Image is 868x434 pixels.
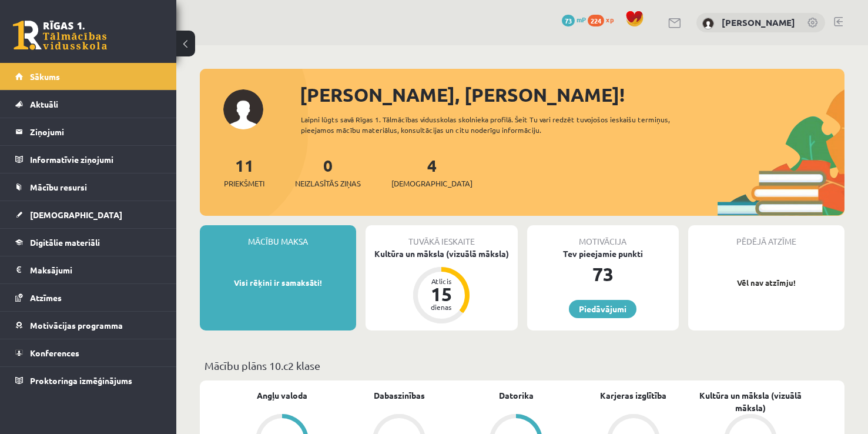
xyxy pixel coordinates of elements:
[692,389,809,414] a: Kultūra un māksla (vizuālā māksla)
[606,15,614,24] span: xp
[391,155,472,189] a: 4[DEMOGRAPHIC_DATA]
[15,367,162,394] a: Proktoringa izmēģinājums
[15,284,162,311] a: Atzīmes
[295,155,361,189] a: 0Neizlasītās ziņas
[206,277,350,289] p: Visi rēķini ir samaksāti!
[30,118,162,145] legend: Ziņojumi
[527,225,679,248] div: Motivācija
[588,15,604,26] span: 224
[200,225,356,248] div: Mācību maksa
[702,18,714,29] img: Darja Vasiļevska
[13,21,107,50] a: Rīgas 1. Tālmācības vidusskola
[366,248,517,325] a: Kultūra un māksla (vizuālā māksla) Atlicis 15 dienas
[224,155,264,189] a: 11Priekšmeti
[15,201,162,228] a: [DEMOGRAPHIC_DATA]
[577,15,586,24] span: mP
[569,300,636,318] a: Piedāvājumi
[562,15,586,24] a: 73 mP
[30,182,87,192] span: Mācību resursi
[15,312,162,339] a: Motivācijas programma
[366,225,517,248] div: Tuvākā ieskaite
[562,15,575,26] span: 73
[205,358,840,373] p: Mācību plāns 10.c2 klase
[722,16,795,28] a: [PERSON_NAME]
[424,285,459,303] div: 15
[424,303,459,311] div: dienas
[391,178,472,189] span: [DEMOGRAPHIC_DATA]
[224,178,264,189] span: Priekšmeti
[600,389,666,402] a: Karjeras izglītība
[30,292,62,303] span: Atzīmes
[295,178,361,189] span: Neizlasītās ziņas
[527,260,679,288] div: 73
[15,118,162,145] a: Ziņojumi
[374,389,425,402] a: Dabaszinības
[424,278,459,285] div: Atlicis
[300,81,844,109] div: [PERSON_NAME], [PERSON_NAME]!
[30,256,162,283] legend: Maksājumi
[30,320,123,330] span: Motivācijas programma
[15,229,162,256] a: Digitālie materiāli
[15,339,162,366] a: Konferences
[30,209,122,220] span: [DEMOGRAPHIC_DATA]
[30,99,58,109] span: Aktuāli
[588,15,619,24] a: 224 xp
[694,277,839,289] p: Vēl nav atzīmju!
[366,248,517,260] div: Kultūra un māksla (vizuālā māksla)
[15,91,162,118] a: Aktuāli
[688,225,844,248] div: Pēdējā atzīme
[30,146,162,173] legend: Informatīvie ziņojumi
[15,63,162,90] a: Sākums
[15,146,162,173] a: Informatīvie ziņojumi
[527,248,679,260] div: Tev pieejamie punkti
[30,237,100,248] span: Digitālie materiāli
[15,256,162,283] a: Maksājumi
[15,173,162,201] a: Mācību resursi
[257,389,307,402] a: Angļu valoda
[499,389,534,402] a: Datorika
[30,375,132,386] span: Proktoringa izmēģinājums
[30,71,60,82] span: Sākums
[301,114,688,135] div: Laipni lūgts savā Rīgas 1. Tālmācības vidusskolas skolnieka profilā. Šeit Tu vari redzēt tuvojošo...
[30,348,79,358] span: Konferences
